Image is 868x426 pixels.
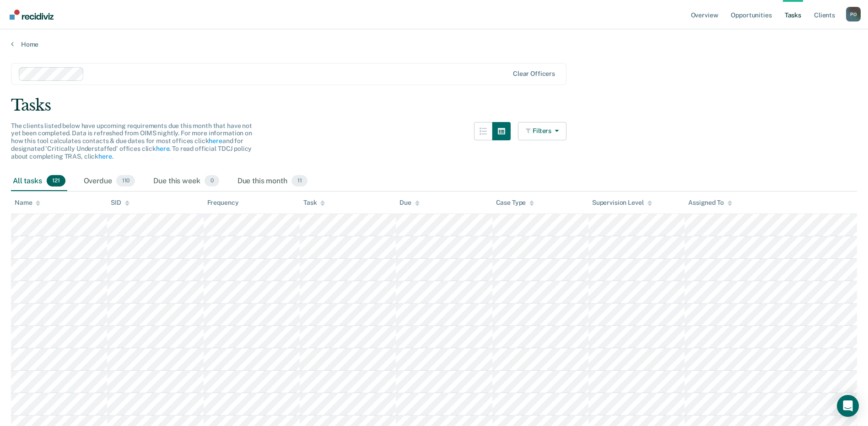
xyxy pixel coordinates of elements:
[399,199,420,207] div: Due
[303,199,325,207] div: Task
[518,122,566,140] button: Filters
[11,96,857,115] div: Tasks
[846,7,861,21] button: Profile dropdown button
[98,153,112,160] a: here
[207,199,239,207] div: Frequency
[11,122,252,160] span: The clients listed below have upcoming requirements due this month that have not yet been complet...
[111,199,129,207] div: SID
[846,7,861,21] div: P O
[592,199,652,207] div: Supervision Level
[116,175,135,187] span: 110
[15,199,40,207] div: Name
[47,175,65,187] span: 121
[11,40,857,48] a: Home
[11,171,67,192] div: All tasks121
[513,70,555,78] div: Clear officers
[291,175,307,187] span: 11
[151,171,221,192] div: Due this week0
[82,171,137,192] div: Overdue110
[209,137,222,144] a: here
[496,199,534,207] div: Case Type
[10,10,54,20] img: Recidiviz
[837,395,859,417] div: Open Intercom Messenger
[205,175,219,187] span: 0
[236,171,309,192] div: Due this month11
[688,199,732,207] div: Assigned To
[156,145,169,152] a: here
